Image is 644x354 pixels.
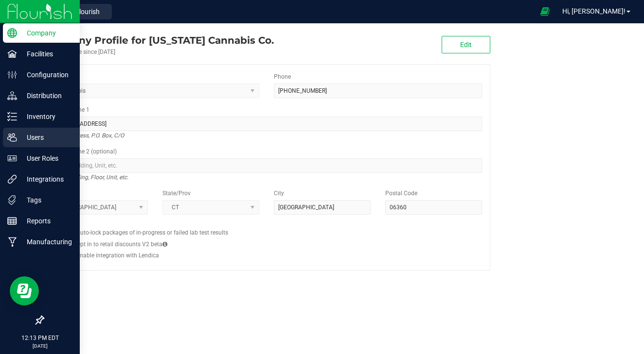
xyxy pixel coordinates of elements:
[51,117,482,131] input: Address
[460,41,472,49] span: Edit
[17,111,75,122] p: Inventory
[76,228,228,237] label: Auto-lock packages of in-progress or failed lab test results
[43,48,274,56] div: Account active since [DATE]
[385,200,482,215] input: Postal Code
[51,222,482,228] h2: Configs
[7,216,17,226] inline-svg: Reports
[274,200,371,215] input: City
[7,91,17,101] inline-svg: Distribution
[51,130,124,141] i: Street address, P.O. Box, C/O
[17,90,75,101] p: Distribution
[17,236,75,248] p: Manufacturing
[7,49,17,59] inline-svg: Facilities
[274,189,284,198] label: City
[4,342,75,350] p: [DATE]
[274,84,482,98] input: (123) 456-7890
[562,7,626,15] span: Hi, [PERSON_NAME]!
[7,28,17,38] inline-svg: Company
[17,48,75,60] p: Facilities
[17,132,75,143] p: Users
[17,27,75,39] p: Company
[4,334,75,342] p: 12:13 PM EDT
[17,173,75,185] p: Integrations
[51,147,117,156] label: Address Line 2 (optional)
[385,189,417,198] label: Postal Code
[17,152,75,164] p: User Roles
[534,2,556,21] span: Open Ecommerce Menu
[10,276,39,305] iframe: Resource center
[162,189,191,198] label: State/Prov
[7,70,17,80] inline-svg: Configuration
[51,171,128,183] i: Suite, Building, Floor, Unit, etc.
[7,195,17,205] inline-svg: Tags
[76,240,167,249] label: Opt in to retail discounts V2 beta
[7,237,17,247] inline-svg: Manufacturing
[76,251,159,260] label: Enable integration with Lendica
[17,69,75,81] p: Configuration
[7,174,17,184] inline-svg: Integrations
[7,133,17,142] inline-svg: Users
[51,158,482,173] input: Suite, Building, Unit, etc.
[7,112,17,121] inline-svg: Inventory
[43,33,274,48] div: Connecticut Cannabis Co.
[17,215,75,227] p: Reports
[442,36,490,53] button: Edit
[17,194,75,206] p: Tags
[274,72,291,81] label: Phone
[7,153,17,163] inline-svg: User Roles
